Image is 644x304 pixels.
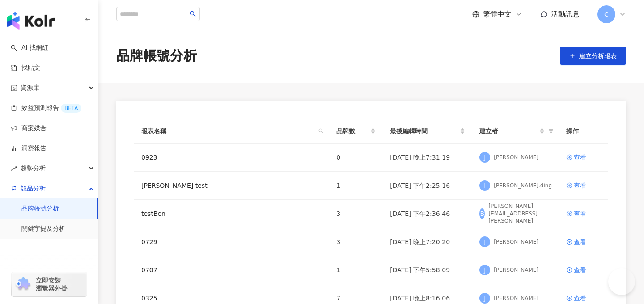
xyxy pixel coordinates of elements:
[141,181,208,190] a: [PERSON_NAME] test
[190,11,196,17] span: search
[579,52,617,59] span: 建立分析報表
[12,272,87,296] a: chrome extension立即安裝 瀏覽器外掛
[11,144,47,153] a: 洞察報告
[11,104,81,113] a: 效益預測報告BETA
[329,228,383,256] td: 3
[7,12,55,30] img: logo
[317,124,326,138] span: search
[480,209,485,219] span: B
[494,238,538,246] div: [PERSON_NAME]
[141,126,315,136] span: 報表名稱
[329,119,383,144] th: 品牌數
[472,119,559,144] th: 建立者
[329,256,383,284] td: 1
[494,295,538,302] div: [PERSON_NAME]
[329,172,383,200] td: 1
[383,119,472,144] th: 最後編輯時間
[21,178,46,198] span: 競品分析
[560,47,626,65] button: 建立分析報表
[329,144,383,172] td: 0
[141,152,157,162] a: 0923
[574,152,586,162] div: 查看
[551,10,580,18] span: 活動訊息
[559,119,608,144] th: 操作
[604,9,609,19] span: C
[566,293,601,303] a: 查看
[336,126,369,136] span: 品牌數
[318,128,324,134] span: search
[608,268,635,295] iframe: Help Scout Beacon - Open
[21,204,59,213] a: 品牌帳號分析
[11,124,47,133] a: 商案媒合
[484,152,486,162] span: J
[494,182,552,190] div: [PERSON_NAME].ding
[484,293,486,303] span: J
[566,181,601,190] a: 查看
[479,126,538,136] span: 建立者
[383,144,472,172] td: [DATE] 晚上7:31:19
[141,237,157,247] a: 0729
[483,9,512,19] span: 繁體中文
[116,46,197,65] div: 品牌帳號分析
[21,158,46,178] span: 趨勢分析
[566,152,601,162] a: 查看
[141,265,157,275] a: 0707
[574,293,586,303] div: 查看
[484,181,486,190] span: I
[383,256,472,284] td: [DATE] 下午5:58:09
[141,209,165,219] a: testBen
[383,200,472,228] td: [DATE] 下午2:36:46
[36,276,67,292] span: 立即安裝 瀏覽器外掛
[390,126,458,136] span: 最後編輯時間
[566,209,601,219] a: 查看
[566,237,601,247] a: 查看
[383,228,472,256] td: [DATE] 晚上7:20:20
[574,181,586,190] div: 查看
[494,154,538,161] div: [PERSON_NAME]
[494,266,538,274] div: [PERSON_NAME]
[383,172,472,200] td: [DATE] 下午2:25:16
[574,237,586,247] div: 查看
[574,265,586,275] div: 查看
[11,63,40,72] a: 找貼文
[488,203,552,225] div: [PERSON_NAME][EMAIL_ADDRESS][PERSON_NAME]
[547,124,555,138] span: filter
[14,277,32,291] img: chrome extension
[484,237,486,247] span: J
[11,165,17,172] span: rise
[484,265,486,275] span: J
[574,209,586,219] div: 查看
[11,43,48,52] a: searchAI 找網紅
[548,128,554,134] span: filter
[566,265,601,275] a: 查看
[21,78,39,98] span: 資源庫
[21,224,65,233] a: 關鍵字提及分析
[329,200,383,228] td: 3
[141,293,157,303] a: 0325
